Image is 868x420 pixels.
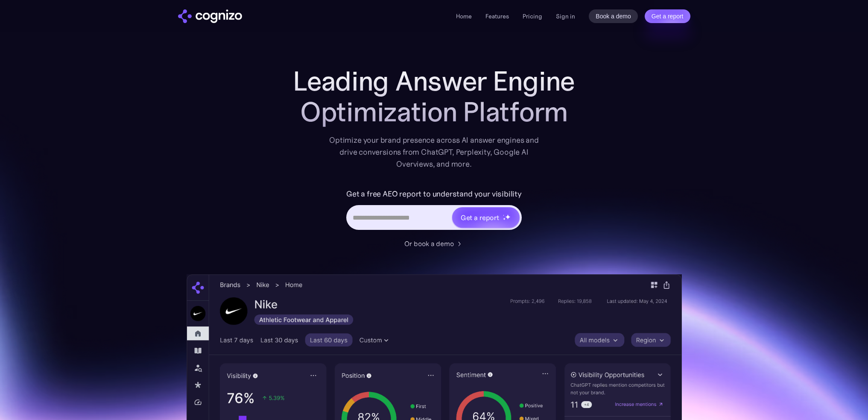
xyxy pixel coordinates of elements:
[178,9,242,23] img: cognizo logo
[263,66,605,127] h1: Leading Answer Engine Optimization Platform
[329,134,539,170] div: Optimize your brand presence across AI answer engines and drive conversions from ChatGPT, Perplex...
[485,12,509,20] a: Features
[346,187,522,234] form: Hero URL Input Form
[404,238,464,249] a: Or book a demo
[645,9,690,23] a: Get a report
[346,187,522,201] label: Get a free AEO report to understand your visibility
[178,9,242,23] a: home
[503,214,504,216] img: star
[505,214,511,220] img: star
[589,9,638,23] a: Book a demo
[523,12,542,20] a: Pricing
[404,238,454,249] div: Or book a demo
[503,217,506,220] img: star
[451,206,520,229] a: Get a reportstarstarstar
[556,11,575,21] a: Sign in
[456,12,472,20] a: Home
[461,212,499,223] div: Get a report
